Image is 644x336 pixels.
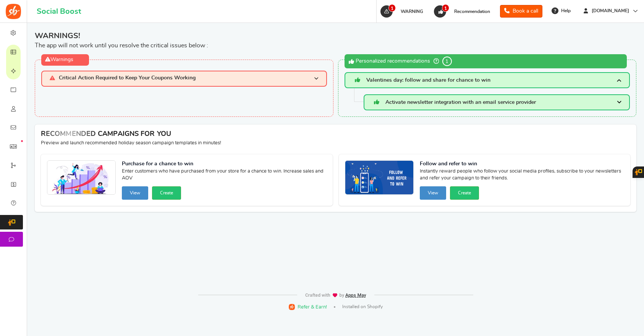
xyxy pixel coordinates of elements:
[47,161,115,195] img: Recommended Campaigns
[549,5,574,17] a: Help
[6,4,21,19] img: Social Boost
[41,54,89,66] div: Warnings
[334,306,335,308] span: |
[152,186,181,200] button: Create
[401,9,423,14] span: WARNING
[305,293,367,298] img: img-footer.webp
[442,4,449,12] span: 1
[35,31,636,50] div: The app will not work until you resolve the critical issues below :
[59,75,196,82] span: Critical Action Required to Keep Your Coupons Working
[388,4,396,12] span: 1
[385,100,536,105] span: Activate newsletter integration with an email service provider
[289,303,327,310] a: Refer & Earn!
[420,160,625,168] strong: Follow and refer to win
[420,168,625,183] span: Instantly reward people who follow your social media profiles, subscribe to your newsletters and ...
[442,57,452,66] span: 1
[454,9,490,14] span: Recommendation
[589,8,632,14] span: [DOMAIN_NAME]
[380,5,427,18] a: 1 WARNING
[21,140,23,142] em: New
[345,161,413,195] img: Recommended Campaigns
[122,160,327,168] strong: Purchase for a chance to win
[450,186,479,200] button: Create
[433,5,494,18] a: 1 Recommendation
[122,186,148,200] button: View
[559,8,571,14] span: Help
[500,5,542,18] a: Book a call
[420,186,446,200] button: View
[342,304,383,310] span: Installed on Shopify
[35,31,636,41] span: WARNINGS!
[41,131,630,138] h4: RECOMMENDED CAMPAIGNS FOR YOU
[41,140,630,147] p: Preview and launch recommended holiday season campaign templates in minutes!
[366,78,490,83] span: Valentines day: follow and share for chance to win
[37,7,81,16] h1: Social Boost
[122,168,327,183] span: Enter customers who have purchased from your store for a chance to win. Increase sales and AOV
[345,54,627,68] div: Personalized recommendations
